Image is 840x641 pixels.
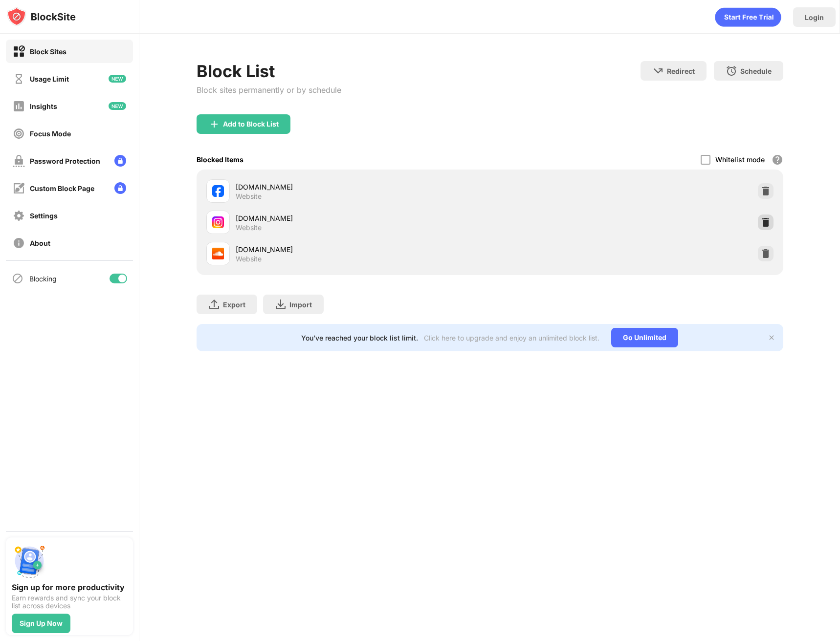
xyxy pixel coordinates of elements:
div: Schedule [740,67,772,75]
div: Blocking [29,275,57,283]
div: Earn rewards and sync your block list across devices [12,594,127,610]
div: Website [236,223,262,232]
div: Click here to upgrade and enjoy an unlimited block list. [424,334,599,342]
div: Custom Block Page [30,184,94,192]
div: Add to Block List [223,120,279,128]
img: block-on.svg [13,45,25,58]
img: new-icon.svg [109,75,126,83]
img: lock-menu.svg [114,182,126,194]
div: Block List [197,61,341,81]
div: Password Protection [30,157,100,165]
div: Go Unlimited [611,328,678,347]
img: lock-menu.svg [114,155,126,167]
img: blocking-icon.svg [12,273,23,284]
div: Insights [30,102,57,110]
div: Export [223,300,245,309]
div: Redirect [667,67,695,75]
div: Settings [30,212,58,220]
div: Block Sites [30,47,66,56]
img: favicons [212,248,224,259]
div: Usage Limit [30,75,69,83]
img: password-protection-off.svg [13,155,25,167]
img: settings-off.svg [13,210,25,222]
img: insights-off.svg [13,100,25,112]
div: Login [805,13,824,21]
img: favicons [212,216,224,228]
div: Focus Mode [30,129,71,138]
div: About [30,239,50,247]
img: about-off.svg [13,237,25,249]
div: [DOMAIN_NAME] [236,182,490,192]
div: You’ve reached your block list limit. [301,334,418,342]
div: Sign Up Now [20,620,63,627]
img: time-usage-off.svg [13,73,25,85]
div: animation [715,7,781,27]
img: customize-block-page-off.svg [13,182,25,194]
div: Blocked Items [197,155,243,164]
div: Block sites permanently or by schedule [197,85,341,95]
img: favicons [212,185,224,197]
div: [DOMAIN_NAME] [236,244,490,255]
div: [DOMAIN_NAME] [236,213,490,223]
img: new-icon.svg [109,102,126,110]
img: push-signup.svg [12,543,47,578]
div: Sign up for more productivity [12,582,127,592]
img: x-button.svg [768,334,775,342]
img: focus-off.svg [13,128,25,140]
div: Whitelist mode [715,155,765,164]
img: logo-blocksite.svg [7,7,76,26]
div: Import [289,300,312,309]
div: Website [236,192,262,201]
div: Website [236,255,262,263]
